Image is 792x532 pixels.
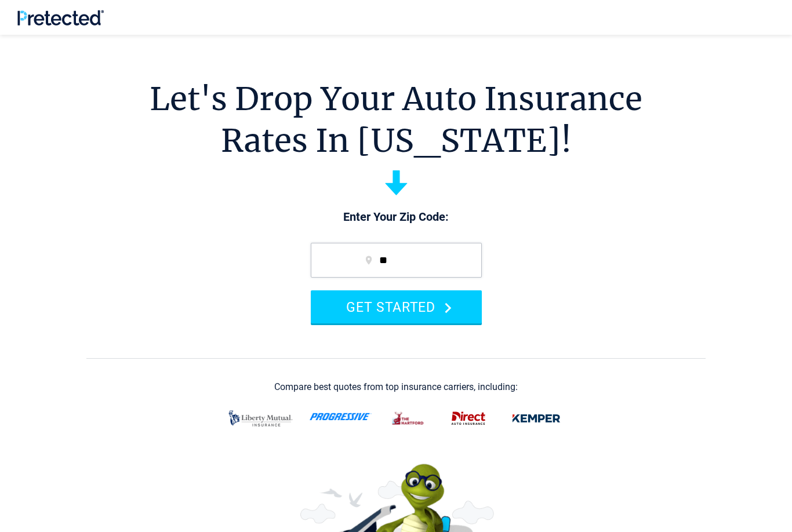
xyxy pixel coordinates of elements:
button: GET STARTED [311,290,482,323]
img: thehartford [386,406,431,431]
img: progressive [310,413,372,421]
img: kemper [506,406,567,431]
input: zip code [311,243,482,278]
div: Compare best quotes from top insurance carriers, including: [274,382,518,392]
img: liberty [226,405,296,432]
img: direct [445,406,492,431]
p: Enter Your Zip Code: [299,209,493,225]
h1: Let's Drop Your Auto Insurance Rates In [US_STATE]! [150,78,642,162]
img: Pretected Logo [17,10,104,25]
